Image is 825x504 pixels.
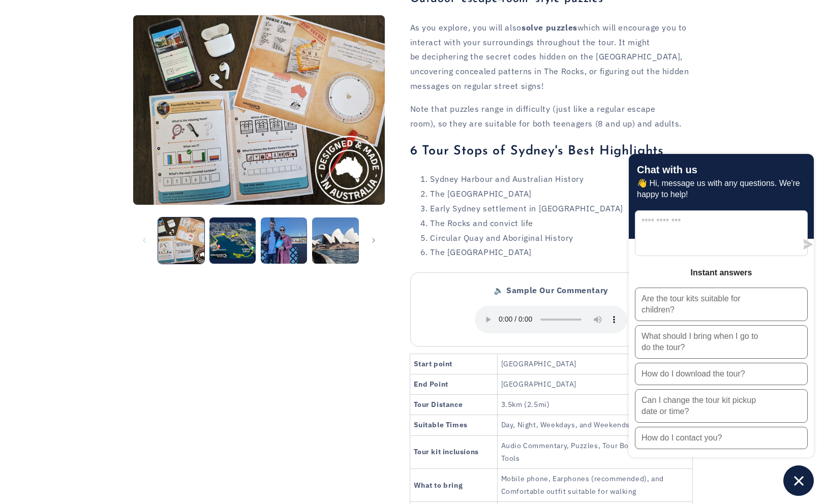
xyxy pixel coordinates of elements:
p: As you explore, you will also which will encourage you to interact with your surroundings through... [410,20,692,93]
th: Suitable Times [410,415,498,435]
strong: solve puzzles [522,22,577,33]
td: Mobile phone, Earphones (recommended), and Comfortable outfit suitable for walking [497,469,692,502]
audio: Your browser does not support the audio playback. [475,306,627,333]
button: Slide right [362,229,385,251]
strong: 🔈 Sample Our Commentary [494,285,608,295]
td: Day, Night, Weekdays, and Weekends [497,415,692,435]
button: Load image 1 in gallery view [158,217,204,264]
button: Load image 3 in gallery view [261,217,307,264]
li: Sydney Harbour and Australian History [420,172,692,186]
li: The Rocks and convict life [420,216,692,231]
td: [GEOGRAPHIC_DATA] [497,354,692,374]
media-gallery: Gallery Viewer [133,15,385,266]
p: Note that puzzles range in difficulty (just like a regular escape room), so they are suitable for... [410,102,692,131]
th: Tour Distance [410,395,498,415]
button: Slide left [133,229,156,251]
li: Early Sydney settlement in [GEOGRAPHIC_DATA] [420,201,692,216]
h3: 6 Tour Stops of Sydney's Best Highlights [410,144,692,160]
button: Load image 2 in gallery view [209,217,256,264]
th: What to bring [410,469,498,502]
td: [GEOGRAPHIC_DATA] [497,374,692,395]
li: Circular Quay and Aboriginal History [420,231,692,245]
td: 3.5km (2.5mi) [497,395,692,415]
td: Audio Commentary, Puzzles, Tour Booklet, and Puzzle Tools [497,435,692,468]
li: The [GEOGRAPHIC_DATA] [420,186,692,201]
th: Start point [410,354,498,374]
inbox-online-store-chat: Shopify online store chat [626,154,817,496]
th: Tour kit inclusions [410,435,498,468]
button: Load image 4 in gallery view [312,217,358,264]
li: The [GEOGRAPHIC_DATA] [420,245,692,260]
th: End Point [410,374,498,395]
